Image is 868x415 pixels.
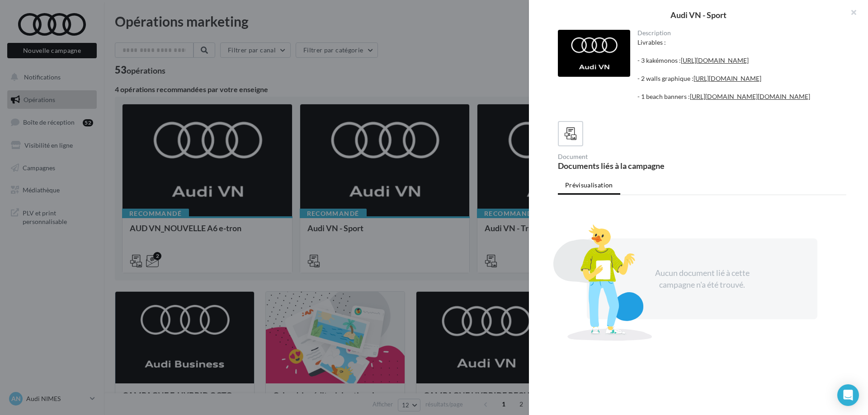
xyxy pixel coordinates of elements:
div: Open Intercom Messenger [837,384,859,406]
a: [URL][DOMAIN_NAME] [693,75,761,82]
div: Document [558,154,698,160]
a: [URL][DOMAIN_NAME] [681,56,749,64]
div: Description [637,30,840,36]
a: [URL][DOMAIN_NAME][DOMAIN_NAME] [690,93,810,100]
div: Audi VN - Sport [543,11,854,19]
div: Aucun document lié à cette campagne n'a été trouvé. [645,267,759,290]
div: Livrables : - 3 kakémonos : - 2 walls graphique : - 1 beach banners : [637,38,840,110]
div: Documents liés à la campagne [558,162,698,170]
